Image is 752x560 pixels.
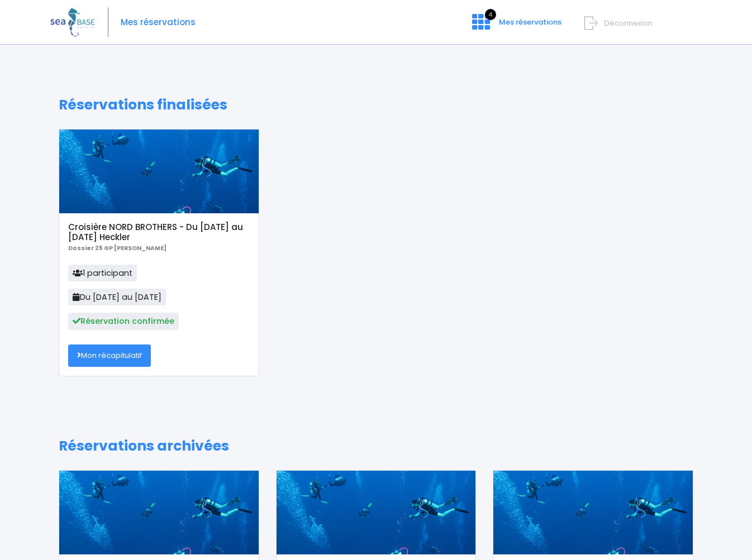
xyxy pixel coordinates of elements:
[499,17,561,27] span: Mes réservations
[59,97,693,113] h1: Réservations finalisées
[604,18,653,28] span: Déconnexion
[68,244,166,252] b: Dossier 25 GP [PERSON_NAME]
[463,21,568,31] a: 4 Mes réservations
[59,438,693,454] h1: Réservations archivées
[68,344,151,367] a: Mon récapitulatif
[68,289,166,305] span: Du [DATE] au [DATE]
[68,265,137,281] span: 1 participant
[68,313,179,329] span: Réservation confirmée
[68,222,249,242] h5: Croisière NORD BROTHERS - Du [DATE] au [DATE] Heckler
[485,9,496,20] span: 4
